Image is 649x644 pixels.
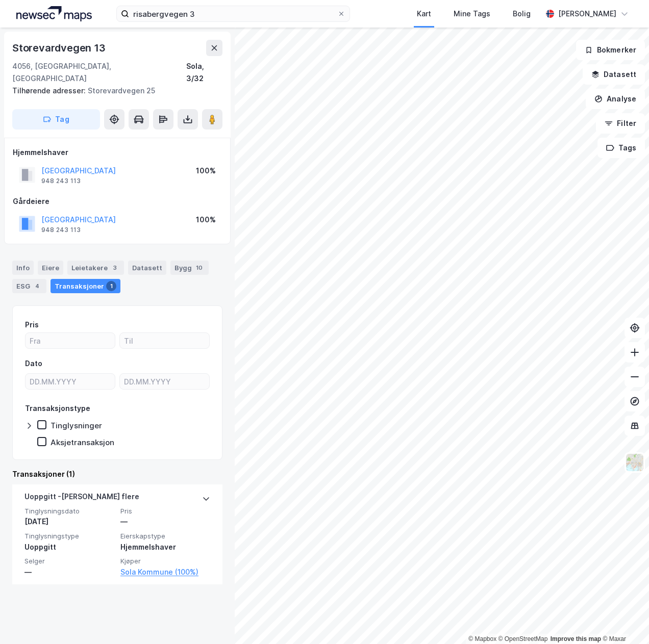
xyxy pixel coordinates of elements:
[24,507,114,516] span: Tinglysningsdato
[454,8,490,20] div: Mine Tags
[12,261,34,275] div: Info
[597,138,645,158] button: Tags
[586,89,645,109] button: Analyse
[12,40,108,56] div: Storevardvegen 13
[598,595,649,644] iframe: Chat Widget
[196,165,216,177] div: 100%
[468,635,496,642] a: Mapbox
[32,281,42,291] div: 4
[186,60,222,85] div: Sola, 3/32
[12,109,100,130] button: Tag
[120,566,210,578] a: Sola Kommune (100%)
[194,263,205,273] div: 10
[24,566,114,578] div: —
[24,557,114,565] span: Selger
[120,333,209,348] input: Til
[12,86,88,95] span: Tilhørende adresser:
[110,263,120,273] div: 3
[26,374,115,389] input: DD.MM.YYYY
[41,177,81,185] div: 948 243 113
[120,374,209,389] input: DD.MM.YYYY
[12,279,46,293] div: ESG
[596,113,645,134] button: Filter
[598,595,649,644] div: Kontrollprogram for chat
[12,468,222,480] div: Transaksjoner (1)
[25,357,42,370] div: Dato
[51,421,102,430] div: Tinglysninger
[25,319,39,331] div: Pris
[24,491,139,507] div: Uoppgitt - [PERSON_NAME] flere
[24,532,114,540] span: Tinglysningstype
[625,453,644,472] img: Z
[558,8,616,20] div: [PERSON_NAME]
[13,195,222,208] div: Gårdeiere
[120,541,210,553] div: Hjemmelshaver
[120,507,210,516] span: Pris
[196,214,216,226] div: 100%
[513,8,531,20] div: Bolig
[16,6,92,21] img: logo.a4113a55bc3d86da70a041830d287a7e.svg
[129,6,337,21] input: Søk på adresse, matrikkel, gårdeiere, leietakere eller personer
[26,333,115,348] input: Fra
[417,8,431,20] div: Kart
[67,261,124,275] div: Leietakere
[51,437,114,447] div: Aksjetransaksjon
[25,402,90,415] div: Transaksjonstype
[120,516,210,528] div: —
[24,516,114,528] div: [DATE]
[24,541,114,553] div: Uoppgitt
[576,40,645,60] button: Bokmerker
[51,279,120,293] div: Transaksjoner
[120,557,210,565] span: Kjøper
[12,60,186,85] div: 4056, [GEOGRAPHIC_DATA], [GEOGRAPHIC_DATA]
[12,85,214,97] div: Storevardvegen 25
[106,281,116,291] div: 1
[498,635,548,642] a: OpenStreetMap
[38,261,63,275] div: Eiere
[128,261,166,275] div: Datasett
[170,261,209,275] div: Bygg
[120,532,210,540] span: Eierskapstype
[551,635,601,642] a: Improve this map
[583,64,645,85] button: Datasett
[13,146,222,159] div: Hjemmelshaver
[41,226,81,234] div: 948 243 113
